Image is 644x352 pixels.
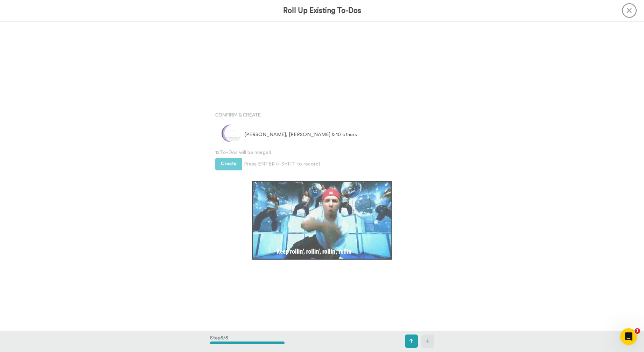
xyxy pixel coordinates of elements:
button: Create [215,158,242,170]
h4: Confirm & Create [215,112,429,117]
img: 98426414-4505-4345-8162-d740660be0cb.jpg [222,125,239,142]
span: Create [221,161,237,166]
iframe: Intercom live chat [620,328,637,345]
span: 12 To-Dos will be merged [215,149,429,156]
span: [PERSON_NAME], [PERSON_NAME] & 10 others [244,131,357,138]
img: cg.png [223,125,240,142]
img: 6EEDSeh.gif [252,181,392,260]
img: 3325041c-3843-4e0a-aaf7-2050f4fd5f17.jpg [224,125,242,142]
div: Step 5 / 5 [210,331,285,351]
span: 1 [635,328,640,334]
span: Press ENTER (+ SHIFT to record) [244,161,320,168]
h3: Roll Up Existing To-Dos [283,7,361,15]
